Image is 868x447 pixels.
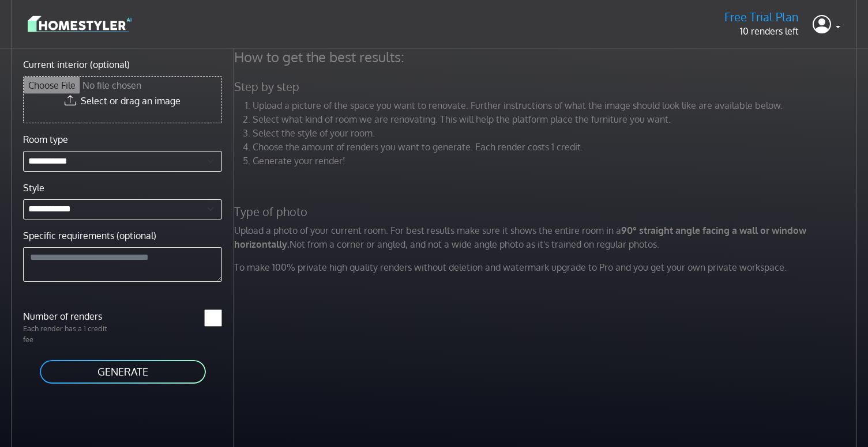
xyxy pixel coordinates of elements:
label: Current interior (optional) [23,58,130,71]
h5: Step by step [227,79,866,94]
li: Select what kind of room we are renovating. This will help the platform place the furniture you w... [253,112,859,126]
p: 10 renders left [724,24,799,38]
label: Number of renders [16,309,123,323]
img: logo-3de290ba35641baa71223ecac5eacb59cb85b4c7fdf211dc9aaecaaee71ea2f8.svg [28,14,131,34]
button: GENERATE [39,359,207,385]
p: Upload a photo of your current room. For best results make sure it shows the entire room in a Not... [227,223,866,251]
li: Generate your render! [253,154,859,168]
label: Room type [23,132,68,146]
label: Specific requirements (optional) [23,229,156,243]
label: Style [23,181,44,195]
li: Select the style of your room. [253,126,859,140]
p: Each render has a 1 credit fee [16,323,123,345]
h5: Type of photo [227,204,866,219]
li: Upload a picture of the space you want to renovate. Further instructions of what the image should... [253,99,859,112]
p: To make 100% private high quality renders without deletion and watermark upgrade to Pro and you g... [227,260,866,274]
h5: Free Trial Plan [724,10,799,24]
li: Choose the amount of renders you want to generate. Each render costs 1 credit. [253,140,859,154]
h4: How to get the best results: [227,48,866,66]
